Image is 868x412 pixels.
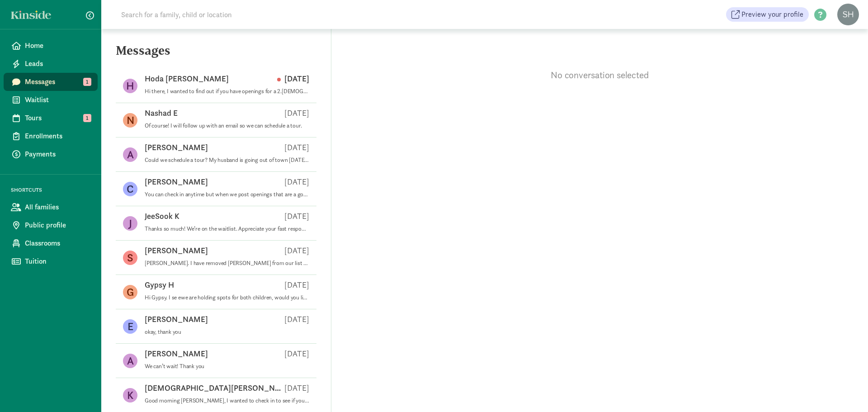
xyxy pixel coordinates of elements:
figure: E [123,319,137,334]
figure: S [123,251,137,265]
p: [DATE] [277,73,309,84]
span: Public profile [25,220,90,231]
span: Preview your profile [741,9,803,20]
span: All families [25,202,90,213]
figure: A [123,354,137,368]
span: Waitlist [25,95,90,105]
p: [PERSON_NAME] [145,348,208,359]
a: All families [4,198,98,216]
figure: C [123,182,137,196]
span: Tuition [25,256,90,267]
span: 1 [83,78,91,86]
p: You can check in anytime but when we post openings that are a good fit you will receive an emaile... [145,191,309,198]
p: Hi there, I wanted to find out if you have openings for a 2.[DEMOGRAPHIC_DATA] and a 4.[DEMOGRAPH... [145,88,309,95]
p: [PERSON_NAME] [145,245,208,256]
p: [DATE] [284,245,309,256]
span: Classrooms [25,238,90,249]
p: [DATE] [284,142,309,153]
span: Payments [25,149,90,160]
figure: G [123,285,137,299]
a: Payments [4,145,98,163]
p: [DATE] [284,211,309,222]
p: [DATE] [284,348,309,359]
a: Preview your profile [726,7,809,22]
p: Of course! I will follow up with an email so we can schedule a tour. [145,122,309,129]
p: [DATE] [284,383,309,393]
a: Tuition [4,252,98,270]
figure: K [123,388,137,403]
p: [PERSON_NAME]. I have removed [PERSON_NAME] from our list but should you want to remain please le... [145,260,309,267]
figure: H [123,79,137,93]
figure: J [123,216,137,231]
p: Could we schedule a tour? My husband is going out of town [DATE], so we wouldn't be able to until... [145,156,309,164]
p: Thanks so much! We’re on the waitlist. Appreciate your fast response! [145,225,309,232]
span: Tours [25,113,90,123]
span: Enrollments [25,131,90,142]
p: No conversation selected [331,69,868,81]
span: Leads [25,58,90,69]
a: Waitlist [4,91,98,109]
p: okay, thank you [145,328,309,336]
a: Home [4,37,98,55]
a: Classrooms [4,234,98,252]
a: Tours 1 [4,109,98,127]
p: Nashad E [145,108,178,118]
figure: N [123,113,137,128]
p: [DEMOGRAPHIC_DATA][PERSON_NAME] [145,383,284,393]
a: Leads [4,55,98,73]
p: [DATE] [284,176,309,187]
a: Messages 1 [4,73,98,91]
p: Good morning [PERSON_NAME], I wanted to check in to see if you were hoping to enroll Ford? Or if ... [145,397,309,404]
p: Hi Gypsy. I se ewe are holding spots for both children, would you like to move forward? Or we can... [145,294,309,301]
p: [PERSON_NAME] [145,314,208,325]
p: We can’t wait! Thank you [145,363,309,370]
p: [PERSON_NAME] [145,176,208,187]
p: [DATE] [284,108,309,118]
span: Home [25,40,90,51]
input: Search for a family, child or location [116,5,369,24]
p: Gypsy H [145,279,174,290]
figure: A [123,147,137,162]
span: Messages [25,76,90,87]
span: 1 [83,114,91,122]
p: Hoda [PERSON_NAME] [145,73,229,84]
p: [DATE] [284,314,309,325]
p: [DATE] [284,279,309,290]
p: [PERSON_NAME] [145,142,208,153]
p: JeeSook K [145,211,179,222]
a: Enrollments [4,127,98,145]
h5: Messages [101,43,331,65]
a: Public profile [4,216,98,234]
